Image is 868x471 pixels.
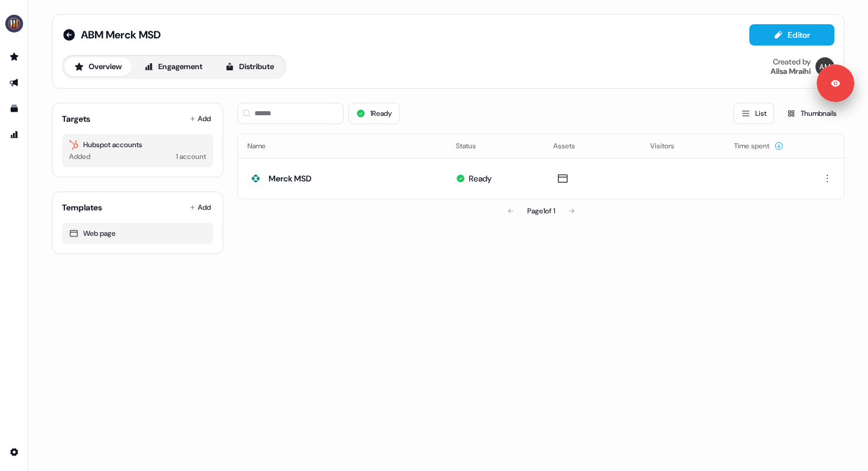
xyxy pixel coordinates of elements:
a: Go to templates [5,99,24,118]
div: Created by [773,57,811,67]
div: Merck MSD [269,173,312,184]
a: Editor [749,30,834,43]
button: Add [187,199,213,216]
div: Ailsa Mraihi [771,67,811,76]
div: Web page [69,228,206,239]
button: Name [247,135,280,157]
div: Added [69,151,90,163]
a: Go to outbound experience [5,73,24,92]
div: 1 account [176,151,206,163]
span: ABM Merck MSD [81,28,161,42]
div: Targets [62,113,90,125]
div: Templates [62,202,102,213]
a: Go to integrations [5,443,24,462]
button: Overview [64,57,132,76]
div: Hubspot accounts [69,139,206,151]
button: Distribute [215,57,284,76]
button: Thumbnails [779,103,844,124]
button: Visitors [650,135,688,157]
a: Go to prospects [5,47,24,66]
a: Go to attribution [5,125,24,144]
th: Assets [544,134,641,158]
button: Add [187,111,213,127]
button: List [733,103,774,124]
button: Engagement [134,57,213,76]
button: Time spent [734,135,784,157]
button: Editor [749,24,834,46]
div: Page 1 of 1 [527,205,555,217]
button: Status [456,135,490,157]
img: Ailsa [815,57,834,76]
div: Ready [469,173,492,184]
button: 1Ready [348,103,400,124]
